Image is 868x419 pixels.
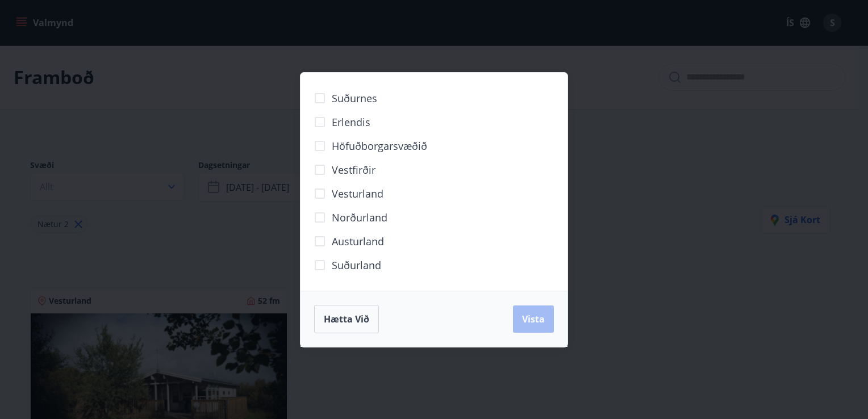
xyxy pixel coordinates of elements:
[324,313,369,325] span: Hætta við
[314,305,379,333] button: Hætta við
[332,162,375,177] span: Vestfirðir
[332,115,370,129] span: Erlendis
[332,186,383,201] span: Vesturland
[332,258,381,273] span: Suðurland
[332,139,427,153] span: Höfuðborgarsvæðið
[332,234,384,249] span: Austurland
[332,91,377,106] span: Suðurnes
[332,210,387,225] span: Norðurland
